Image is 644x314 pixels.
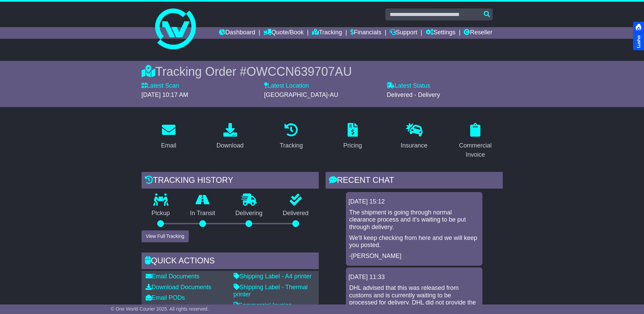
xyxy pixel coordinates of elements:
[111,306,209,312] span: © One World Courier 2025. All rights reserved.
[142,91,188,98] span: [DATE] 10:17 AM
[142,82,179,90] label: Latest Scan
[273,210,319,217] p: Delivered
[142,64,503,79] div: Tracking Order #
[234,302,292,309] a: Commercial Invoice
[180,210,225,217] p: In Transit
[216,141,243,150] div: Download
[390,27,417,39] a: Support
[401,141,427,150] div: Insurance
[387,91,440,98] span: Delivered - Delivery
[280,141,303,150] div: Tracking
[396,121,432,153] a: Insurance
[349,209,479,231] p: The shipment is going through normal clearance process and it's waiting to be put through delivery.
[142,172,319,190] div: Tracking history
[426,27,456,39] a: Settings
[312,27,342,39] a: Tracking
[263,27,303,39] a: Quote/Book
[349,198,480,206] div: [DATE] 15:12
[464,27,492,39] a: Reseller
[142,252,319,271] div: Quick Actions
[453,141,498,159] div: Commercial Invoice
[448,121,503,162] a: Commercial Invoice
[219,27,255,39] a: Dashboard
[349,234,479,249] p: We'll keep checking from here and we will keep you posted.
[326,172,503,190] div: RECENT CHAT
[264,91,338,98] span: [GEOGRAPHIC_DATA]-AU
[350,27,381,39] a: Financials
[264,82,309,90] label: Latest Location
[349,274,480,281] div: [DATE] 11:33
[343,141,362,150] div: Pricing
[339,121,366,153] a: Pricing
[225,210,273,217] p: Delivering
[234,273,312,280] a: Shipping Label - A4 printer
[212,121,248,153] a: Download
[142,230,189,242] button: View Full Tracking
[234,284,308,298] a: Shipping Label - Thermal printer
[146,284,211,291] a: Download Documents
[142,210,180,217] p: Pickup
[146,294,185,301] a: Email PODs
[146,273,200,280] a: Email Documents
[275,121,307,153] a: Tracking
[157,121,181,153] a: Email
[387,82,430,90] label: Latest Status
[161,141,176,150] div: Email
[349,252,479,260] p: -[PERSON_NAME]
[246,65,352,78] span: OWCCN639707AU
